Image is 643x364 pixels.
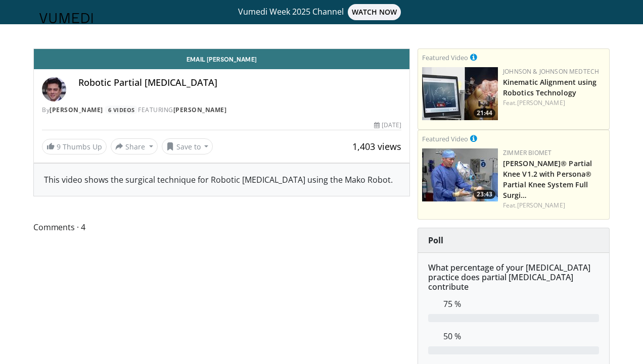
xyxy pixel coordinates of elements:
span: 1,403 views [352,140,401,152]
button: Share [111,138,158,154]
a: 23:43 [422,148,498,201]
strong: Poll [428,235,443,246]
h6: What percentage of your [MEDICAL_DATA] practice does partial [MEDICAL_DATA] contribute [428,263,599,292]
span: 9 [57,142,61,151]
a: 21:44 [422,67,498,120]
img: VuMedi Logo [39,13,93,23]
div: Feat. [503,98,605,108]
a: Johnson & Johnson MedTech [503,67,599,76]
img: 99b1778f-d2b2-419a-8659-7269f4b428ba.150x105_q85_crop-smart_upscale.jpg [422,148,498,201]
a: [PERSON_NAME] [517,98,565,107]
a: [PERSON_NAME] [50,106,103,114]
span: 23:43 [474,190,495,199]
a: [PERSON_NAME] [517,201,565,210]
a: [PERSON_NAME] [173,106,227,114]
a: [PERSON_NAME]® Partial Knee V1.2 with Persona® Partial Knee System Full Surgi… [503,159,592,200]
span: 21:44 [474,109,495,118]
span: Comments 4 [33,221,410,234]
small: Featured Video [422,53,468,62]
a: 6 Videos [105,106,138,114]
div: This video shows the surgical technique for Robotic [MEDICAL_DATA] using the Mako Robot. [44,174,399,186]
div: By FEATURING [42,106,401,115]
small: Featured Video [422,134,468,143]
div: Feat. [503,201,605,210]
a: This is paid for by Johnson & Johnson MedTech [470,51,477,63]
img: Avatar [42,77,66,101]
button: Save to [162,138,213,154]
dd: 75 % [436,298,607,310]
div: [DATE] [374,121,401,130]
a: Zimmer Biomet [503,148,552,157]
a: 9 Thumbs Up [42,139,107,154]
a: Kinematic Alignment using Robotics Technology [503,77,597,97]
dd: 50 % [436,330,607,342]
h4: Robotic Partial [MEDICAL_DATA] [78,77,401,88]
img: 85482610-0380-4aae-aa4a-4a9be0c1a4f1.150x105_q85_crop-smart_upscale.jpg [422,67,498,120]
a: This is paid for by Zimmer Biomet [470,133,477,144]
h3: ROSA® Partial Knee V1.2 with Persona® Partial Knee System Full Surgical Technique [503,158,605,200]
a: Email [PERSON_NAME] [34,49,409,69]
